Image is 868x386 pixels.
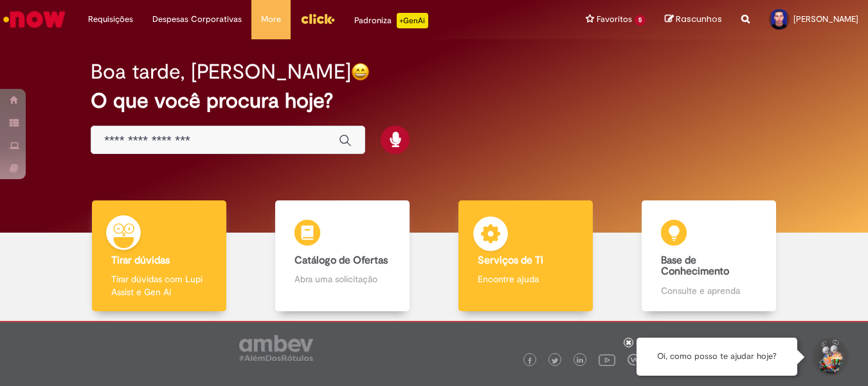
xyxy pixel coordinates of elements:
[397,13,428,28] p: +GenAi
[354,13,428,28] div: Padroniza
[434,200,617,312] a: Serviços de TI Encontre ajuda
[599,351,615,368] img: logo_footer_youtube.png
[635,15,646,26] span: 5
[527,358,533,364] img: logo_footer_facebook.png
[261,13,281,26] span: More
[152,13,242,26] span: Despesas Corporativas
[637,338,797,376] div: Oi, como posso te ajudar hoje?
[111,254,170,267] b: Tirar dúvidas
[1,6,68,32] img: ServiceNow
[294,273,391,285] p: Abra uma solicitação
[351,63,370,81] img: happy-face.png
[628,354,639,365] img: logo_footer_workplace.png
[68,200,251,312] a: Tirar dúvidas Tirar dúvidas com Lupi Assist e Gen Ai
[577,357,583,365] img: logo_footer_linkedin.png
[294,254,388,267] b: Catálogo de Ofertas
[239,335,313,361] img: logo_footer_ambev_rotulo_gray.png
[810,338,849,376] button: Iniciar Conversa de Suporte
[552,358,558,364] img: logo_footer_twitter.png
[676,13,722,25] span: Rascunhos
[661,254,729,278] b: Base de Conhecimento
[661,284,757,297] p: Consulte e aprenda
[300,9,335,28] img: click_logo_yellow_360x200.png
[251,200,434,312] a: Catálogo de Ofertas Abra uma solicitação
[478,254,543,267] b: Serviços de TI
[478,273,574,285] p: Encontre ajuda
[793,14,858,24] span: [PERSON_NAME]
[91,90,777,112] h2: O que você procura hoje?
[597,13,632,26] span: Favoritos
[665,14,722,26] a: Rascunhos
[617,200,800,312] a: Base de Conhecimento Consulte e aprenda
[111,273,208,298] p: Tirar dúvidas com Lupi Assist e Gen Ai
[91,61,351,83] h2: Boa tarde, [PERSON_NAME]
[88,13,133,26] span: Requisições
